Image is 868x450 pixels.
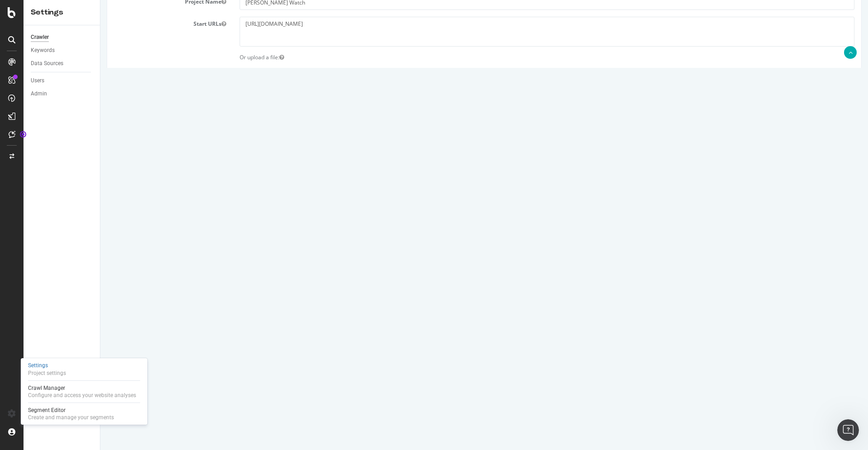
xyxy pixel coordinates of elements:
[28,392,136,399] div: Configure and access your website analyses
[28,384,136,392] div: Crawl Manager
[31,33,49,42] div: Crawler
[31,59,94,68] a: Data Sources
[7,17,132,28] label: Start URLs
[28,414,114,421] div: Create and manage your segments
[31,89,47,99] div: Admin
[132,53,761,61] div: Or upload a file:
[24,361,144,378] a: SettingsProject settings
[31,46,94,55] a: Keywords
[24,384,144,400] a: Crawl ManagerConfigure and access your website analyses
[837,419,859,441] iframe: Intercom live chat
[24,406,144,422] a: Segment EditorCreate and manage your segments
[28,407,114,414] div: Segment Editor
[31,33,94,42] a: Crawler
[28,369,66,377] div: Project settings
[31,76,44,85] div: Users
[31,7,93,18] div: Settings
[19,130,27,138] div: Tooltip anchor
[28,362,66,369] div: Settings
[31,59,63,68] div: Data Sources
[139,17,754,46] textarea: [URL][DOMAIN_NAME]
[31,89,94,99] a: Admin
[31,46,55,55] div: Keywords
[31,76,94,85] a: Users
[121,20,126,28] button: Start URLs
